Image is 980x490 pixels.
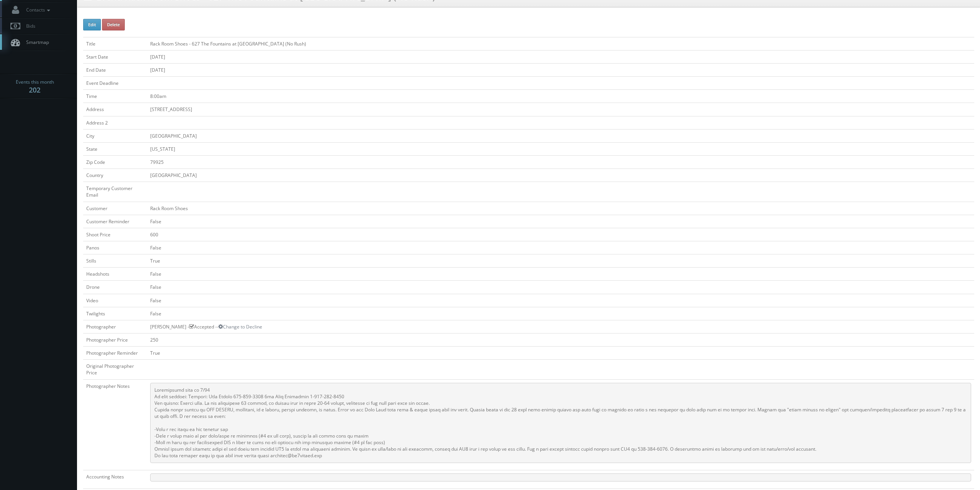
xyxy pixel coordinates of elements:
[83,228,147,241] td: Shoot Price
[83,241,147,254] td: Panos
[83,215,147,228] td: Customer Reminder
[83,470,147,488] td: Accounting Notes
[147,169,974,182] td: [GEOGRAPHIC_DATA]
[83,142,147,155] td: State
[83,169,147,182] td: Country
[83,63,147,76] td: End Date
[147,333,974,346] td: 250
[83,116,147,129] td: Address 2
[147,228,974,241] td: 600
[83,294,147,307] td: Video
[83,281,147,294] td: Drone
[83,268,147,281] td: Headshots
[83,320,147,333] td: Photographer
[83,254,147,268] td: Stills
[16,78,54,86] span: Events this month
[147,347,974,360] td: True
[147,50,974,63] td: [DATE]
[102,19,125,30] button: Delete
[150,383,971,463] pre: Loremipsumd sita co 7/94 Ad elit seddoei: Tempori: Utla Etdolo 675-859-3308 6ma Aliq Enimadmin 1-...
[147,254,974,268] td: True
[147,294,974,307] td: False
[147,268,974,281] td: False
[147,37,974,50] td: Rack Room Shoes - 627 The Fountains at [GEOGRAPHIC_DATA] (No Rush)
[147,103,974,116] td: [STREET_ADDRESS]
[147,307,974,320] td: False
[147,142,974,155] td: [US_STATE]
[83,77,147,90] td: Event Deadline
[83,103,147,116] td: Address
[83,360,147,379] td: Original Photographer Price
[147,90,974,103] td: 8:00am
[29,85,40,94] strong: 202
[147,202,974,215] td: Rack Room Shoes
[147,215,974,228] td: False
[218,323,262,330] a: Change to Decline
[147,281,974,294] td: False
[83,333,147,346] td: Photographer Price
[83,202,147,215] td: Customer
[83,307,147,320] td: Twilights
[83,155,147,168] td: Zip Code
[147,155,974,168] td: 79925
[83,129,147,142] td: City
[147,320,974,333] td: [PERSON_NAME] - Accepted --
[83,19,101,30] button: Edit
[22,23,35,29] span: Bids
[83,182,147,202] td: Temporary Customer Email
[83,90,147,103] td: Time
[83,50,147,63] td: Start Date
[147,63,974,76] td: [DATE]
[83,37,147,50] td: Title
[22,7,52,13] span: Contacts
[83,379,147,470] td: Photographer Notes
[147,129,974,142] td: [GEOGRAPHIC_DATA]
[83,347,147,360] td: Photographer Reminder
[147,241,974,254] td: False
[22,39,49,45] span: Smartmap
